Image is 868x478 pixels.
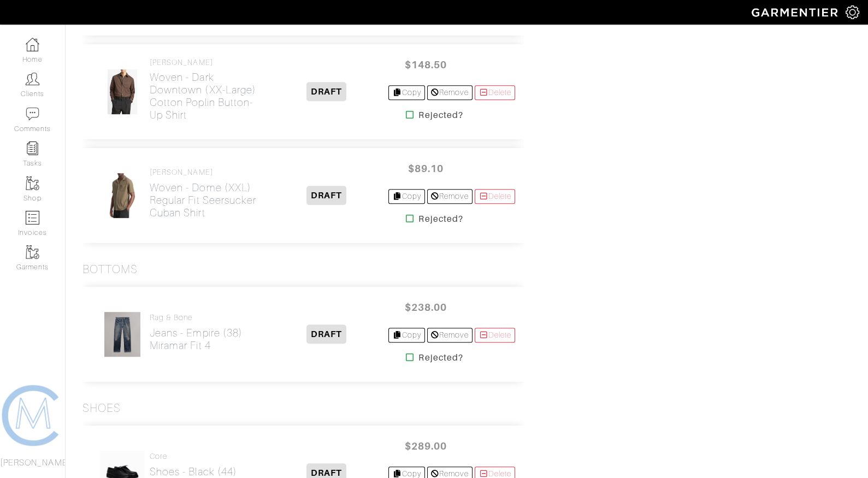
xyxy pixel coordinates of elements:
span: DRAFT [306,186,346,205]
img: fd9CTpKzxzibPqGrKV6owL6L [104,311,141,357]
a: Delete [475,85,515,100]
img: gear-icon-white-bd11855cb880d31180b6d7d6211b90ccbf57a29d726f0c71d8c61bd08dd39cc2.png [846,5,859,19]
a: Remove [427,328,473,343]
img: reminder-icon-8004d30b9f0a5d33ae49ab947aed9ed385cf756f9e5892f1edd6e32f2345188e.png [26,141,39,155]
a: Copy [388,189,425,204]
span: DRAFT [306,324,346,344]
img: q8fSX3aZLe4e54VtNPu3jEd1 [107,69,137,115]
img: dashboard-icon-dbcd8f5a0b271acd01030246c82b418ddd0df26cd7fceb0bd07c9910d44c42f6.png [26,38,39,51]
a: Rag & Bone Jeans - Empire (38)Miramar Fit 4 [150,313,243,352]
a: Delete [475,328,515,343]
img: 3YpPMwajrMjnF3rRSns8pnxS [104,173,141,219]
h2: Woven - Dome (XXL) Regular Fit Seersucker Cuban Shirt [150,181,264,219]
a: [PERSON_NAME] Woven - Dark Downtown (XX-Large)Cotton Poplin Button-Up Shirt [150,58,264,122]
img: garmentier-logo-header-white-b43fb05a5012e4ada735d5af1a66efaba907eab6374d6393d1fbf88cb4ef424d.png [746,3,846,22]
a: Remove [427,85,473,100]
span: $238.00 [393,296,458,319]
a: Delete [475,189,515,204]
img: comment-icon-a0a6a9ef722e966f86d9cbdc48e553b5cf19dbc54f86b18d962a5391bc8f6eb6.png [26,107,39,121]
span: $89.10 [393,157,458,180]
a: Copy [388,328,425,343]
h4: [PERSON_NAME] [150,168,264,177]
span: DRAFT [306,82,346,101]
span: $148.50 [393,53,458,76]
h3: Shoes [82,402,121,415]
strong: Rejected? [418,213,463,226]
a: Copy [388,85,425,100]
span: $289.00 [393,434,458,458]
img: clients-icon-6bae9207a08558b7cb47a8932f037763ab4055f8c8b6bfacd5dc20c3e0201464.png [26,72,39,86]
a: [PERSON_NAME] Woven - Dome (XXL)Regular Fit Seersucker Cuban Shirt [150,168,264,219]
h2: Woven - Dark Downtown (XX-Large) Cotton Poplin Button-Up Shirt [150,71,264,121]
img: orders-icon-0abe47150d42831381b5fb84f609e132dff9fe21cb692f30cb5eec754e2cba89.png [26,211,39,225]
h2: Jeans - Empire (38) Miramar Fit 4 [150,327,243,352]
a: Remove [427,189,473,204]
h4: Core [150,452,256,461]
strong: Rejected? [418,109,463,122]
img: garments-icon-b7da505a4dc4fd61783c78ac3ca0ef83fa9d6f193b1c9dc38574b1d14d53ca28.png [26,176,39,190]
h4: [PERSON_NAME] [150,58,264,67]
strong: Rejected? [418,351,463,364]
h3: Bottoms [82,263,138,276]
img: garments-icon-b7da505a4dc4fd61783c78ac3ca0ef83fa9d6f193b1c9dc38574b1d14d53ca28.png [26,245,39,259]
h4: Rag & Bone [150,313,243,322]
